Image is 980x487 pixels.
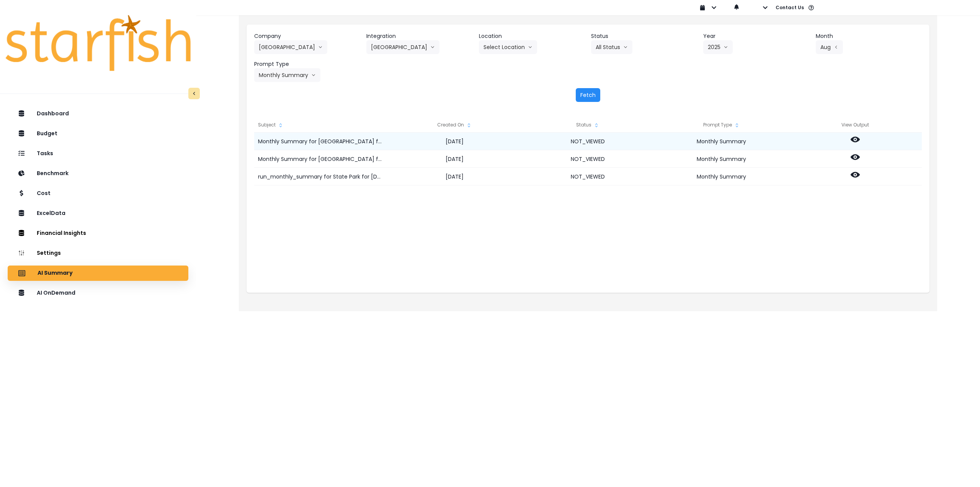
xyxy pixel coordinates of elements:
button: Settings [8,246,188,261]
button: ExcelData [8,206,188,221]
button: [GEOGRAPHIC_DATA]arrow down line [366,40,439,54]
div: NOT_VIEWED [521,150,655,168]
button: 2025arrow down line [703,40,733,54]
p: AI Summary [38,270,73,277]
p: Cost [37,190,51,197]
div: Monthly Summary for [GEOGRAPHIC_DATA] for [DATE] [254,133,387,150]
div: Subject [254,117,387,133]
div: NOT_VIEWED [521,133,655,150]
button: Financial Insights [8,226,188,241]
button: Select Locationarrow down line [479,40,537,54]
button: Tasks [8,146,188,161]
button: AI OnDemand [8,285,188,301]
button: All Statusarrow down line [591,40,632,54]
svg: sort [593,122,599,128]
svg: arrow down line [528,43,532,51]
p: Budget [37,130,57,137]
div: Monthly Summary [655,133,788,150]
p: ExcelData [37,210,65,216]
button: [GEOGRAPHIC_DATA]arrow down line [254,40,327,54]
header: Status [591,32,697,40]
header: Integration [366,32,472,40]
div: Monthly Summary for [GEOGRAPHIC_DATA] for [DATE] [254,150,387,168]
p: Benchmark [37,170,69,177]
div: Created On [388,117,521,133]
div: Prompt Type [655,117,788,133]
p: Tasks [37,150,53,157]
svg: sort [466,122,472,128]
div: run_monthly_summary for State Park for [DATE] [254,168,387,185]
button: Fetch [576,88,600,102]
div: Monthly Summary [655,150,788,168]
button: Benchmark [8,166,188,181]
button: Cost [8,186,188,201]
svg: arrow left line [834,43,838,51]
div: Monthly Summary [655,168,788,185]
svg: sort [734,122,740,128]
button: Dashboard [8,106,188,121]
svg: arrow down line [318,43,323,51]
svg: arrow down line [724,43,728,51]
div: [DATE] [388,133,521,150]
header: Company [254,32,360,40]
button: Monthly Summaryarrow down line [254,68,320,82]
div: [DATE] [388,168,521,185]
svg: arrow down line [623,43,628,51]
p: Dashboard [37,110,69,117]
div: View Output [788,117,922,133]
header: Year [703,32,809,40]
button: Augarrow left line [816,40,843,54]
svg: arrow down line [311,71,316,79]
svg: arrow down line [430,43,435,51]
div: [DATE] [388,150,521,168]
div: NOT_VIEWED [521,168,655,185]
header: Location [479,32,585,40]
p: AI OnDemand [37,290,75,296]
header: Month [816,32,922,40]
button: Budget [8,126,188,141]
header: Prompt Type [254,60,360,68]
svg: sort [278,122,284,128]
button: AI Summary [8,266,188,281]
div: Status [521,117,655,133]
